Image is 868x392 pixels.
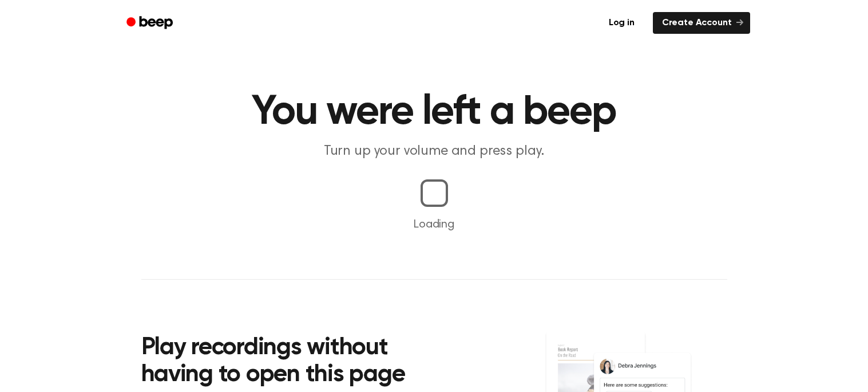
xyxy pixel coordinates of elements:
[215,142,654,161] p: Turn up your volume and press play.
[141,92,727,133] h1: You were left a beep
[653,12,750,34] a: Create Account
[141,335,450,389] h2: Play recordings without having to open this page
[14,216,854,233] p: Loading
[597,10,646,36] a: Log in
[118,12,183,34] a: Beep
